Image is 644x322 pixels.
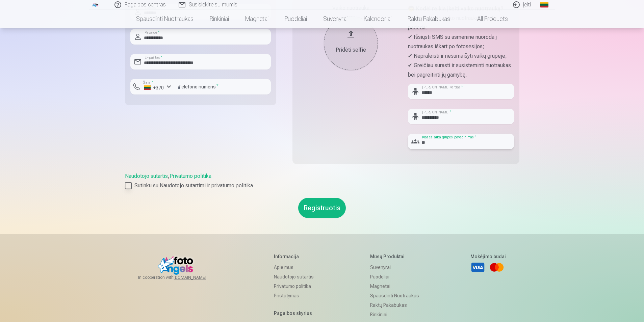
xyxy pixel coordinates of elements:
[138,275,223,280] span: In cooperation with
[408,51,514,61] p: ✔ Nepraleisti ir nesumaišyti vaikų grupėje;
[274,310,319,317] h5: Pagalbos skyrius
[370,281,419,291] a: Magnetai
[237,9,277,28] a: Magnetai
[408,32,514,51] p: ✔ Išsiųsti SMS su asmenine nuoroda į nuotraukas iškart po fotosesijos;
[458,9,516,28] a: All products
[202,9,237,28] a: Rinkiniai
[370,291,419,300] a: Spausdinti nuotraukas
[125,173,168,179] a: Naudotojo sutartis
[370,310,419,319] a: Rinkiniai
[370,253,419,260] h5: Mūsų produktai
[315,9,356,28] a: Suvenyrai
[274,263,319,272] a: Apie mus
[170,173,211,179] a: Privatumo politika
[400,9,458,28] a: Raktų pakabukas
[470,253,506,260] h5: Mokėjimo būdai
[356,9,400,28] a: Kalendoriai
[324,16,378,70] button: Pridėti selfie
[370,263,419,272] a: Suvenyrai
[92,3,99,7] img: /fa2
[144,84,164,91] div: +370
[408,61,514,80] p: ✔ Greičiau surasti ir susisteminti nuotraukas bei pagreitinti jų gamybą.
[298,198,346,218] button: Registruotis
[274,281,319,291] a: Privatumo politika
[274,291,319,300] a: Pristatymas
[277,9,315,28] a: Puodeliai
[125,172,519,190] div: ,
[489,260,504,275] a: Mastercard
[331,46,371,54] div: Pridėti selfie
[125,182,519,190] label: Sutinku su Naudotojo sutartimi ir privatumo politika
[274,272,319,281] a: Naudotojo sutartis
[470,260,485,275] a: Visa
[130,79,174,95] button: Šalis*+370
[370,300,419,310] a: Raktų pakabukas
[370,272,419,281] a: Puodeliai
[274,253,319,260] h5: Informacija
[128,9,202,28] a: Spausdinti nuotraukas
[174,275,223,280] a: [DOMAIN_NAME]
[141,80,155,85] label: Šalis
